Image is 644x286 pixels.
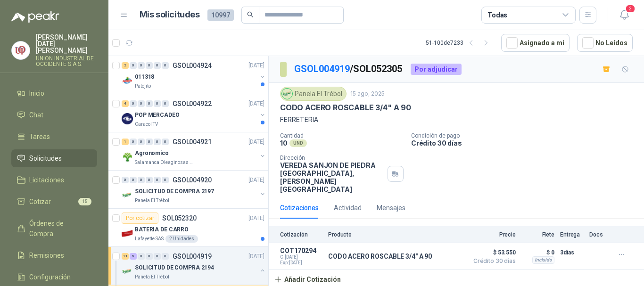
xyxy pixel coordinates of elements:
[11,171,97,189] a: Licitaciones
[11,268,97,286] a: Configuración
[11,128,97,146] a: Tareas
[135,121,158,128] p: Caracol TV
[138,62,145,69] div: 0
[146,62,153,69] div: 0
[135,235,164,243] p: Lafayette SAS
[173,139,212,145] p: GSOL004921
[122,98,266,128] a: 4 0 0 0 0 0 GSOL004922[DATE] Company LogoPOP MERCADEOCaracol TV
[469,258,516,264] span: Crédito 30 días
[11,193,97,211] a: Cotizar15
[135,225,189,234] p: BATERIA DE CARRO
[146,177,153,183] div: 0
[280,103,411,113] p: CODO ACERO ROSCABLE 3/4" A 90
[138,177,145,183] div: 0
[135,159,194,166] p: Salamanca Oleaginosas SAS
[122,60,266,90] a: 2 0 0 0 0 0 GSOL004924[DATE] Company Logo011318Patojito
[130,139,137,145] div: 0
[138,139,145,145] div: 0
[162,62,169,69] div: 0
[280,260,322,266] span: Exp: [DATE]
[29,250,64,261] span: Remisiones
[248,252,264,261] p: [DATE]
[173,100,212,107] p: GSOL004922
[11,106,97,124] a: Chat
[122,174,266,204] a: 0 0 0 0 0 0 GSOL004920[DATE] Company LogoSOLICITUD DE COMPRA 2197Panela El Trébol
[173,177,212,183] p: GSOL004920
[280,114,633,125] p: FERRETERIA
[122,151,133,163] img: Company Logo
[146,100,153,107] div: 0
[280,132,404,139] p: Cantidad
[294,63,350,74] a: GSOL004919
[280,139,288,147] p: 10
[122,212,158,224] div: Por cotizar
[289,139,307,147] div: UND
[280,247,322,254] p: COT170294
[577,34,633,52] button: No Leídos
[135,73,154,82] p: 011318
[487,10,507,20] div: Todas
[122,62,129,69] div: 2
[247,11,254,18] span: search
[29,272,71,282] span: Configuración
[426,35,494,50] div: 51 - 100 de 7233
[29,218,88,239] span: Órdenes de Compra
[154,100,161,107] div: 0
[162,100,169,107] div: 0
[521,247,554,258] p: $ 0
[328,253,432,260] p: CODO ACERO ROSCABLE 3/4" A 90
[122,266,133,277] img: Company Logo
[165,235,198,243] div: 2 Unidades
[135,197,169,204] p: Panela El Trébol
[135,187,214,196] p: SOLICITUD DE COMPRA 2197
[280,254,322,260] span: C: [DATE]
[146,139,153,145] div: 0
[154,139,161,145] div: 0
[122,139,129,145] div: 1
[173,62,212,69] p: GSOL004924
[130,177,137,183] div: 0
[29,196,51,207] span: Cotizar
[162,253,169,260] div: 0
[616,7,633,24] button: 2
[521,231,554,238] p: Flete
[135,82,151,90] p: Patojito
[280,161,384,193] p: VEREDA SANJON DE PIEDRA [GEOGRAPHIC_DATA] , [PERSON_NAME][GEOGRAPHIC_DATA]
[154,177,161,183] div: 0
[560,247,584,258] p: 3 días
[469,231,516,238] p: Precio
[36,34,97,54] p: [PERSON_NAME][DATE] [PERSON_NAME]
[411,132,640,139] p: Condición de pago
[135,149,169,158] p: Agronomico
[29,131,50,142] span: Tareas
[122,136,266,166] a: 1 0 0 0 0 0 GSOL004921[DATE] Company LogoAgronomicoSalamanca Oleaginosas SAS
[248,176,264,185] p: [DATE]
[29,110,43,120] span: Chat
[11,11,59,23] img: Logo peakr
[154,253,161,260] div: 0
[108,209,268,247] a: Por cotizarSOL052320[DATE] Company LogoBATERIA DE CARROLafayette SAS2 Unidades
[469,247,516,258] span: $ 53.550
[78,198,91,205] span: 15
[11,214,97,243] a: Órdenes de Compra
[140,8,200,22] h1: Mis solicitudes
[12,41,30,59] img: Company Logo
[29,175,64,185] span: Licitaciones
[154,62,161,69] div: 0
[280,155,384,161] p: Dirección
[138,253,145,260] div: 0
[625,4,636,13] span: 2
[589,231,608,238] p: Docs
[280,203,319,213] div: Cotizaciones
[122,113,133,124] img: Company Logo
[135,263,214,272] p: SOLICITUD DE COMPRA 2194
[560,231,584,238] p: Entrega
[122,100,129,107] div: 4
[280,87,347,101] div: Panela El Trébol
[29,153,62,163] span: Solicitudes
[411,139,640,147] p: Crédito 30 días
[377,203,405,213] div: Mensajes
[11,246,97,264] a: Remisiones
[138,100,145,107] div: 0
[532,256,554,264] div: Incluido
